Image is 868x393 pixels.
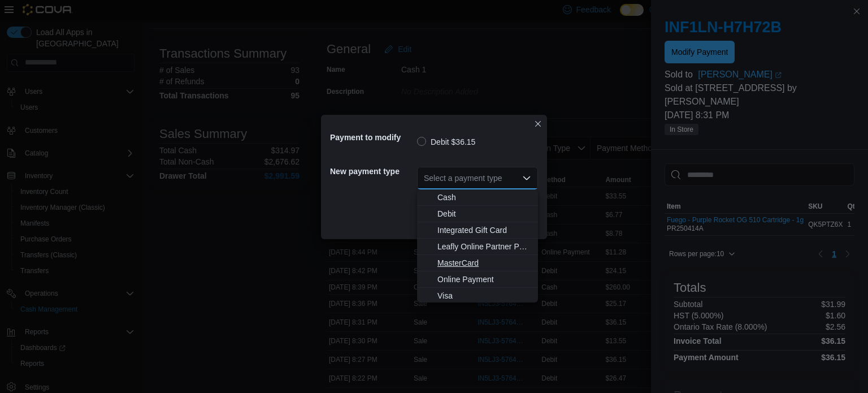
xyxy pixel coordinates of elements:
[424,171,425,185] input: Accessible screen reader label
[330,126,415,149] h5: Payment to modify
[417,189,538,206] button: Cash
[417,239,538,255] button: Leafly Online Partner Payment
[437,224,531,236] span: Integrated Gift Card
[417,255,538,271] button: MasterCard
[417,271,538,288] button: Online Payment
[437,208,531,219] span: Debit
[417,135,475,149] label: Debit $36.15
[437,274,531,285] span: Online Payment
[417,189,538,304] div: Choose from the following options
[437,290,531,301] span: Visa
[437,192,531,203] span: Cash
[417,222,538,239] button: Integrated Gift Card
[417,206,538,222] button: Debit
[417,288,538,304] button: Visa
[437,241,531,252] span: Leafly Online Partner Payment
[531,117,545,131] button: Closes this modal window
[330,160,415,183] h5: New payment type
[437,257,531,269] span: MasterCard
[522,174,531,183] button: Close list of options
